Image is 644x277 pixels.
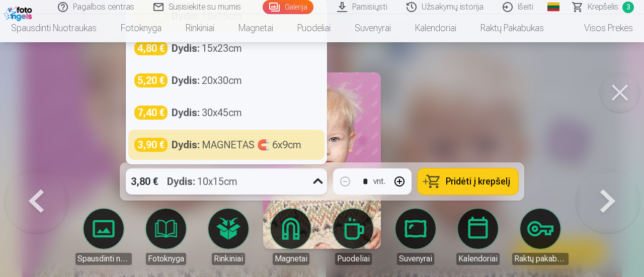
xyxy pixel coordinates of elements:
strong: Dydis : [172,106,200,120]
span: Krepšelis [588,1,618,13]
div: Raktų pakabukas [512,253,569,265]
div: Magnetai [273,253,309,265]
strong: Dydis : [172,73,200,87]
div: 5,20 € [134,73,168,87]
div: Spausdinti nuotraukas [75,253,132,265]
a: Rinkiniai [174,14,226,42]
strong: Dydis : [172,41,200,55]
div: 3,90 € [134,138,168,152]
div: Fotoknyga [146,253,186,265]
a: Magnetai [226,14,285,42]
a: Spausdinti nuotraukas [75,209,132,265]
div: MAGNETAS 🧲 6x9cm [172,138,301,152]
div: Kalendoriai [456,253,500,265]
a: Magnetai [263,209,319,265]
a: Puodeliai [285,14,343,42]
div: 3,80 € [126,168,163,195]
div: 15x23cm [172,41,242,55]
div: 20x30cm [172,73,242,87]
div: Rinkiniai [212,253,245,265]
div: 7,40 € [134,106,168,120]
a: Suvenyrai [343,14,403,42]
a: Rinkiniai [200,209,257,265]
span: Pridėti į krepšelį [446,177,510,186]
a: Suvenyrai [387,209,444,265]
a: Raktų pakabukas [468,14,556,42]
a: Kalendoriai [450,209,506,265]
a: Kalendoriai [403,14,468,42]
strong: Dydis : [172,138,200,152]
a: Raktų pakabukas [512,209,569,265]
a: Puodeliai [325,209,381,265]
div: 30x45cm [172,106,242,120]
div: Puodeliai [335,253,372,265]
a: Fotoknyga [138,209,194,265]
img: /fa2 [4,4,35,21]
div: 10x15cm [167,168,237,195]
a: Fotoknyga [109,14,174,42]
button: Pridėti į krepšelį [418,168,518,195]
div: vnt. [373,175,385,188]
span: 3 [622,2,634,13]
div: 4,80 € [134,41,168,55]
div: Suvenyrai [397,253,434,265]
strong: Dydis : [167,174,195,189]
